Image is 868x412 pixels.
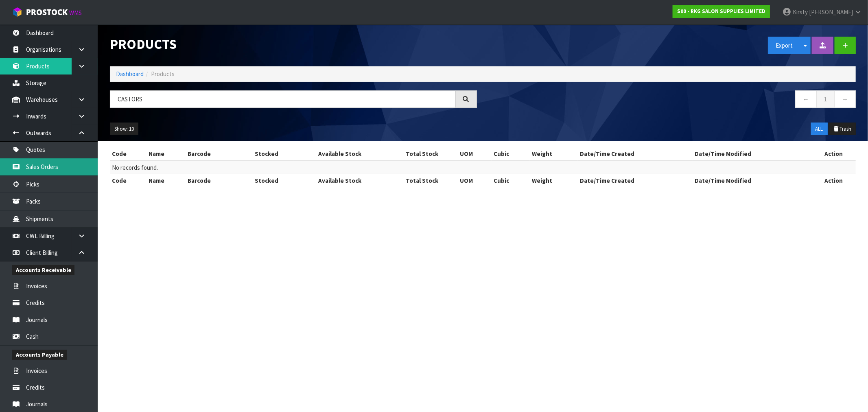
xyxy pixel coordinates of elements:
[793,8,808,16] span: Kirsty
[239,174,293,187] th: Stocked
[110,147,146,160] th: Code
[110,161,856,174] td: No records found.
[578,174,693,187] th: Date/Time Created
[293,174,386,187] th: Available Stock
[116,70,144,78] a: Dashboard
[795,90,817,108] a: ←
[677,8,765,15] strong: S00 - RKG SALON SUPPLIES LIMITED
[12,350,67,360] span: Accounts Payable
[110,123,138,136] button: Show: 10
[69,9,82,17] small: WMS
[458,147,492,160] th: UOM
[146,174,186,187] th: Name
[492,147,530,160] th: Cubic
[811,123,828,136] button: ALL
[186,174,239,187] th: Barcode
[151,70,175,78] span: Products
[239,147,293,160] th: Stocked
[12,7,22,17] img: cube-alt.png
[812,147,856,160] th: Action
[186,147,239,160] th: Barcode
[812,174,856,187] th: Action
[834,90,856,108] a: →
[146,147,186,160] th: Name
[530,174,578,187] th: Weight
[809,8,853,16] span: [PERSON_NAME]
[768,37,800,54] button: Export
[110,174,146,187] th: Code
[386,147,458,160] th: Total Stock
[829,123,856,136] button: Trash
[492,174,530,187] th: Cubic
[673,5,770,18] a: S00 - RKG SALON SUPPLIES LIMITED
[386,174,458,187] th: Total Stock
[293,147,386,160] th: Available Stock
[693,147,812,160] th: Date/Time Modified
[693,174,812,187] th: Date/Time Modified
[489,90,856,110] nav: Page navigation
[110,90,456,108] input: Search products
[26,7,68,18] span: ProStock
[578,147,693,160] th: Date/Time Created
[816,90,835,108] a: 1
[530,147,578,160] th: Weight
[110,37,477,52] h1: Products
[12,265,74,275] span: Accounts Receivable
[458,174,492,187] th: UOM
